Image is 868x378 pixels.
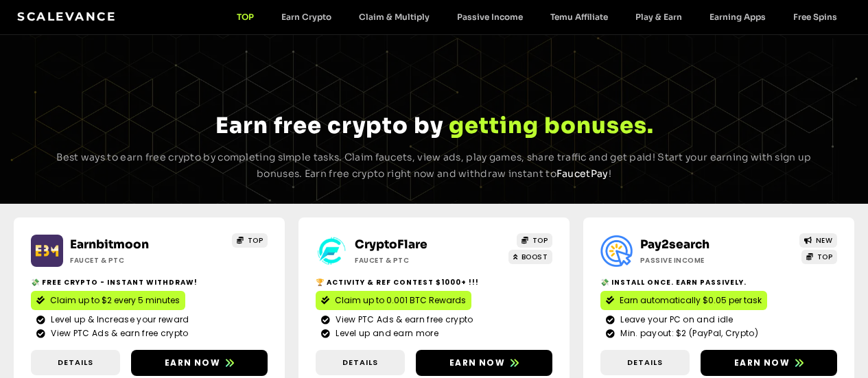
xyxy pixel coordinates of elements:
[17,10,116,23] a: Scalevance
[342,357,378,368] span: Details
[47,314,189,326] span: Level up & Increase your reward
[268,12,345,22] a: Earn Crypto
[50,294,180,307] span: Claim up to $2 every 5 minutes
[508,250,552,264] a: BOOST
[215,112,443,139] span: Earn free crypto by
[70,237,149,252] a: Earnbitmoon
[537,12,622,22] a: Temu Affiliate
[223,12,268,22] a: TOP
[620,294,762,307] span: Earn automatically $0.05 per task
[443,12,537,22] a: Passive Income
[355,255,478,265] h2: Faucet & PTC
[696,12,779,22] a: Earning Apps
[332,327,438,340] span: Level up and earn more
[627,357,663,368] span: Details
[316,291,471,310] a: Claim up to 0.001 BTC Rewards
[817,252,833,262] span: TOP
[223,12,851,22] nav: Menu
[332,314,473,326] span: View PTC Ads & earn free crypto
[617,314,734,326] span: Leave your PC on and idle
[31,277,268,287] h2: 💸 Free crypto - Instant withdraw!
[31,291,185,310] a: Claim up to $2 every 5 minutes
[70,255,193,265] h2: Faucet & PTC
[816,235,833,246] span: NEW
[355,237,427,252] a: CryptoFlare
[640,237,709,252] a: Pay2search
[165,357,220,369] span: Earn now
[316,350,405,375] a: Details
[31,350,120,375] a: Details
[617,327,758,340] span: Min. payout: $2 (PayPal, Crypto)
[521,252,548,262] span: BOOST
[517,233,552,248] a: TOP
[532,235,548,246] span: TOP
[43,150,825,182] p: Best ways to earn free crypto by completing simple tasks. Claim faucets, view ads, play games, sh...
[449,357,505,369] span: Earn now
[232,233,268,248] a: TOP
[600,350,690,375] a: Details
[335,294,466,307] span: Claim up to 0.001 BTC Rewards
[47,327,188,340] span: View PTC Ads & earn free crypto
[556,167,609,180] a: FaucetPay
[345,12,443,22] a: Claim & Multiply
[131,350,268,376] a: Earn now
[647,113,654,139] span: .
[416,350,552,376] a: Earn now
[701,350,837,376] a: Earn now
[779,12,851,22] a: Free Spins
[640,255,764,265] h2: Passive Income
[58,357,93,368] span: Details
[801,250,837,264] a: TOP
[316,277,552,287] h2: 🏆 Activity & ref contest $1000+ !!!
[734,357,790,369] span: Earn now
[248,235,263,246] span: TOP
[600,291,767,310] a: Earn automatically $0.05 per task
[600,277,837,287] h2: 💸 Install Once. Earn Passively.
[799,233,837,248] a: NEW
[622,12,696,22] a: Play & Earn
